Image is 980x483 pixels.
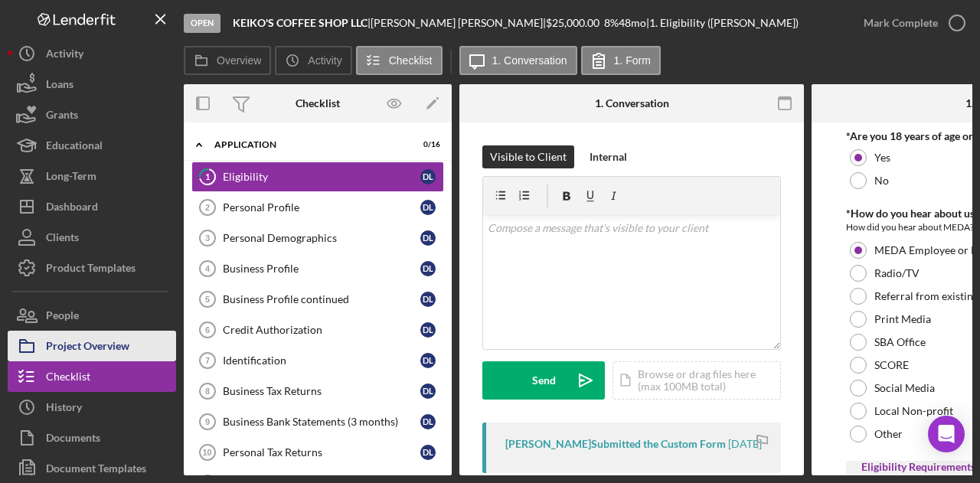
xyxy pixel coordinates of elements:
div: Loans [46,69,73,103]
button: Visible to Client [482,145,574,168]
label: Social Media [874,382,935,394]
div: Business Bank Statements (3 months) [223,416,420,428]
div: History [46,392,82,426]
div: D L [420,230,436,246]
tspan: 7 [205,356,210,365]
a: 1EligibilityDL [191,162,444,192]
tspan: 4 [205,264,211,273]
div: Business Tax Returns [223,385,420,397]
button: Dashboard [8,191,176,222]
button: 1. Form [581,46,661,75]
div: [PERSON_NAME] Submitted the Custom Form [505,438,726,450]
label: Activity [308,54,341,67]
button: Project Overview [8,331,176,361]
div: Internal [590,145,627,168]
tspan: 6 [205,325,210,335]
tspan: 1 [205,171,210,181]
tspan: 9 [205,417,210,426]
label: Other [874,428,903,440]
div: Clients [46,222,79,256]
div: D L [420,445,436,460]
div: Personal Tax Returns [223,446,420,459]
a: 8Business Tax ReturnsDL [191,376,444,406]
div: Visible to Client [490,145,567,168]
div: Mark Complete [864,8,938,38]
button: Send [482,361,605,400]
div: People [46,300,79,335]
label: SCORE [874,359,909,371]
a: Long-Term [8,161,176,191]
b: KEIKO'S COFFEE SHOP LLC [233,16,367,29]
button: Documents [8,423,176,453]
button: Product Templates [8,253,176,283]
label: Print Media [874,313,931,325]
label: Overview [217,54,261,67]
div: 0 / 16 [413,140,440,149]
button: Mark Complete [848,8,972,38]
div: 1. Conversation [595,97,669,109]
div: D L [420,322,436,338]
button: Clients [8,222,176,253]
label: 1. Form [614,54,651,67]
button: Internal [582,145,635,168]
a: Activity [8,38,176,69]
a: 7IdentificationDL [191,345,444,376]
tspan: 3 [205,233,210,243]
div: Activity [46,38,83,73]
a: 4Business ProfileDL [191,253,444,284]
div: Personal Profile [223,201,420,214]
div: 48 mo [619,17,646,29]
tspan: 2 [205,203,210,212]
label: Yes [874,152,890,164]
div: D L [420,414,436,429]
div: D L [420,292,436,307]
time: 2025-07-17 22:37 [728,438,762,450]
tspan: 10 [202,448,211,457]
div: Project Overview [46,331,129,365]
button: Activity [275,46,351,75]
label: Checklist [389,54,433,67]
label: No [874,175,889,187]
div: Send [532,361,556,400]
button: History [8,392,176,423]
button: Checklist [356,46,443,75]
button: People [8,300,176,331]
a: 10Personal Tax ReturnsDL [191,437,444,468]
div: [PERSON_NAME] [PERSON_NAME] | [371,17,546,29]
a: 3Personal DemographicsDL [191,223,444,253]
div: Business Profile [223,263,420,275]
div: 8 % [604,17,619,29]
button: Educational [8,130,176,161]
div: Personal Demographics [223,232,420,244]
div: Documents [46,423,100,457]
div: Credit Authorization [223,324,420,336]
div: Product Templates [46,253,136,287]
button: Loans [8,69,176,100]
label: 1. Conversation [492,54,567,67]
div: D L [420,353,436,368]
button: Overview [184,46,271,75]
button: Grants [8,100,176,130]
button: 1. Conversation [459,46,577,75]
a: Checklist [8,361,176,392]
div: Dashboard [46,191,98,226]
div: Grants [46,100,78,134]
label: Radio/TV [874,267,920,279]
a: 6Credit AuthorizationDL [191,315,444,345]
label: SBA Office [874,336,926,348]
div: Long-Term [46,161,96,195]
div: Educational [46,130,103,165]
a: 2Personal ProfileDL [191,192,444,223]
div: | 1. Eligibility ([PERSON_NAME]) [646,17,799,29]
tspan: 8 [205,387,210,396]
